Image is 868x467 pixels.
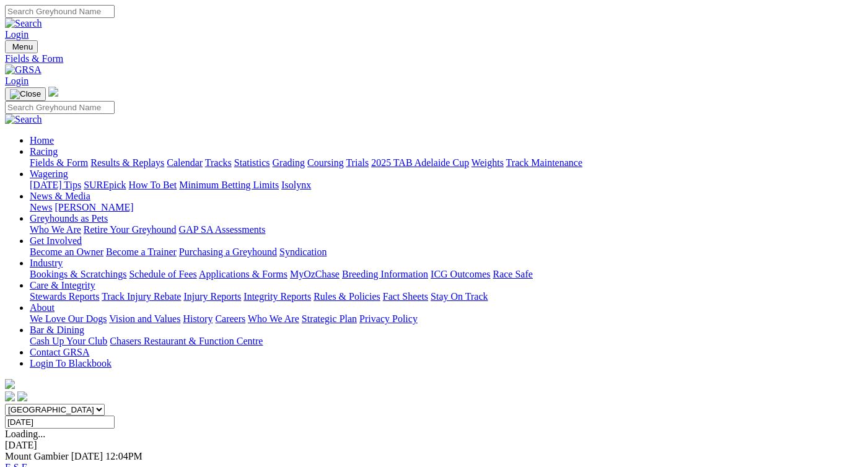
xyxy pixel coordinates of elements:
[431,269,490,279] a: ICG Outcomes
[30,213,108,224] a: Greyhounds as Pets
[273,157,305,168] a: Grading
[30,302,55,313] a: About
[30,247,103,257] a: Become an Owner
[30,135,54,146] a: Home
[5,114,42,125] img: Search
[5,101,115,114] input: Search
[71,451,103,461] span: [DATE]
[199,269,287,279] a: Applications & Forms
[30,180,863,191] div: Wagering
[30,235,82,246] a: Get Involved
[30,291,99,302] a: Stewards Reports
[313,291,380,302] a: Rules & Policies
[248,313,299,324] a: Who We Are
[129,269,196,279] a: Schedule of Fees
[30,336,107,346] a: Cash Up Your Club
[290,269,340,279] a: MyOzChase
[30,168,68,179] a: Wagering
[102,291,181,302] a: Track Injury Rebate
[205,157,232,168] a: Tracks
[5,64,42,76] img: GRSA
[30,258,63,268] a: Industry
[5,5,115,18] input: Search
[179,247,277,257] a: Purchasing a Greyhound
[110,336,263,346] a: Chasers Restaurant & Function Centre
[30,247,863,258] div: Get Involved
[281,180,311,190] a: Isolynx
[105,451,142,461] span: 12:04PM
[5,391,15,401] img: facebook.svg
[5,429,45,439] span: Loading...
[346,157,369,168] a: Trials
[371,157,469,168] a: 2025 TAB Adelaide Cup
[17,391,27,401] img: twitter.svg
[183,291,241,302] a: Injury Reports
[359,313,418,324] a: Privacy Policy
[5,18,42,29] img: Search
[30,269,126,279] a: Bookings & Scratchings
[5,29,28,40] a: Login
[493,269,532,279] a: Race Safe
[30,146,58,157] a: Racing
[30,336,863,347] div: Bar & Dining
[30,157,88,168] a: Fields & Form
[30,291,863,302] div: Care & Integrity
[179,224,266,235] a: GAP SA Assessments
[30,358,112,369] a: Login To Blackbook
[30,224,81,235] a: Who We Are
[5,87,46,101] button: Toggle navigation
[30,202,52,212] a: News
[234,157,270,168] a: Statistics
[307,157,344,168] a: Coursing
[30,313,107,324] a: We Love Our Dogs
[12,42,33,51] span: Menu
[243,291,311,302] a: Integrity Reports
[55,202,133,212] a: [PERSON_NAME]
[5,416,115,429] input: Select date
[342,269,428,279] a: Breeding Information
[109,313,180,324] a: Vision and Values
[84,224,177,235] a: Retire Your Greyhound
[30,157,863,168] div: Racing
[279,247,327,257] a: Syndication
[90,157,164,168] a: Results & Replays
[506,157,582,168] a: Track Maintenance
[30,224,863,235] div: Greyhounds as Pets
[5,379,15,389] img: logo-grsa-white.png
[106,247,177,257] a: Become a Trainer
[30,180,81,190] a: [DATE] Tips
[431,291,488,302] a: Stay On Track
[5,40,38,53] button: Toggle navigation
[30,325,84,335] a: Bar & Dining
[167,157,203,168] a: Calendar
[10,89,41,99] img: Close
[179,180,279,190] a: Minimum Betting Limits
[183,313,213,324] a: History
[30,313,863,325] div: About
[48,87,58,97] img: logo-grsa-white.png
[5,440,863,451] div: [DATE]
[30,191,90,201] a: News & Media
[471,157,504,168] a: Weights
[30,202,863,213] div: News & Media
[302,313,357,324] a: Strategic Plan
[5,451,69,461] span: Mount Gambier
[5,53,863,64] a: Fields & Form
[30,269,863,280] div: Industry
[5,76,28,86] a: Login
[215,313,245,324] a: Careers
[30,280,95,290] a: Care & Integrity
[30,347,89,357] a: Contact GRSA
[383,291,428,302] a: Fact Sheets
[129,180,177,190] a: How To Bet
[84,180,126,190] a: SUREpick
